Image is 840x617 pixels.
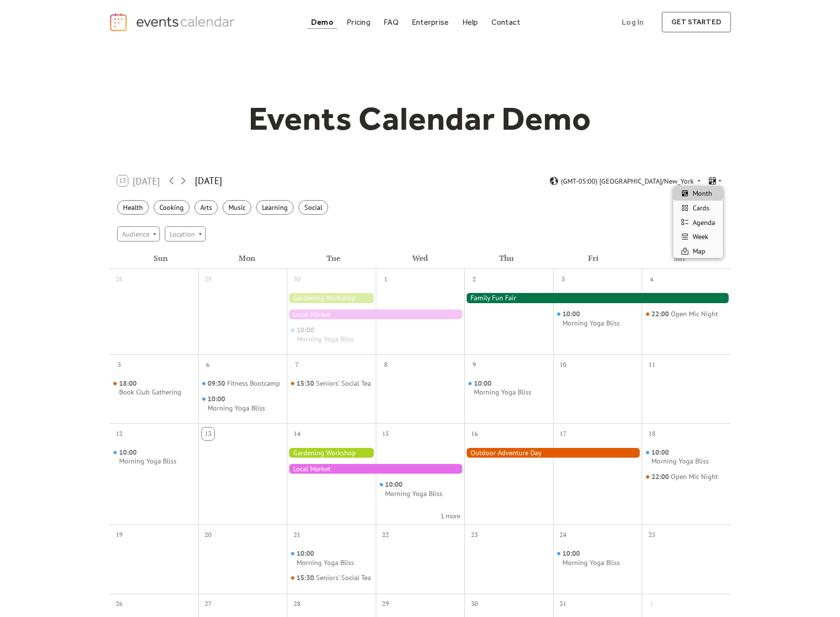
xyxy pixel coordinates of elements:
[347,19,370,25] div: Pricing
[233,99,607,138] h1: Events Calendar Demo
[693,217,715,228] span: Agenda
[307,16,337,29] a: Demo
[380,16,402,29] a: FAQ
[612,12,653,33] a: Log In
[109,12,237,32] a: home
[693,246,705,257] span: Map
[491,19,521,25] div: Contact
[311,19,333,25] div: Demo
[408,16,453,29] a: Enterprise
[488,16,525,29] a: Contact
[384,19,399,25] div: FAQ
[458,16,482,29] a: Help
[693,203,709,213] span: Cards
[662,12,731,33] a: get started
[343,16,374,29] a: Pricing
[412,19,449,25] div: Enterprise
[693,188,712,199] span: Month
[462,19,478,25] div: Help
[693,231,708,242] span: Week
